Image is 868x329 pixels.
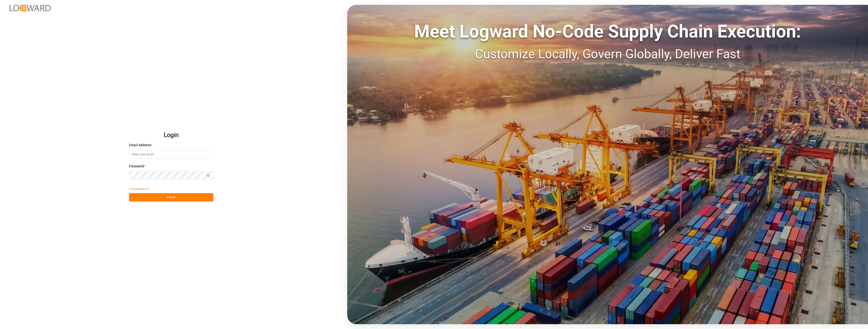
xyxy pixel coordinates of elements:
button: Forgot Password? [129,185,149,193]
button: Log In [129,193,213,202]
img: Logward_new_orange.png [10,5,51,11]
div: Customize Locally, Govern Globally, Deliver Fast [347,45,868,63]
span: Email Address [129,143,151,148]
span: Password [129,164,144,169]
div: Meet Logward No-Code Supply Chain Execution: [347,18,868,45]
input: Enter your email [129,150,213,159]
h2: Login [129,127,213,143]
